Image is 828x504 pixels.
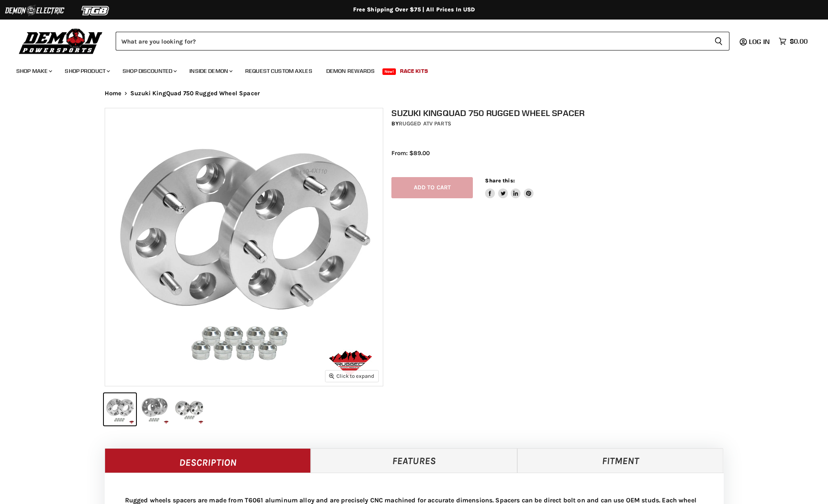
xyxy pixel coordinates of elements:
a: Description [105,448,311,473]
span: $0.00 [790,37,808,45]
span: Click to expand [329,373,374,379]
a: Log in [745,38,775,45]
button: Suzuki KingQuad 750 Rugged Wheel Spacer thumbnail [104,393,136,425]
nav: Breadcrumbs [88,90,740,97]
a: Demon Rewards [320,63,381,79]
input: Search [116,32,708,50]
a: $0.00 [775,35,812,47]
span: New! [382,68,396,75]
button: Suzuki KingQuad 750 Rugged Wheel Spacer thumbnail [138,393,171,425]
button: Suzuki KingQuad 750 Rugged Wheel Spacer thumbnail [173,393,205,425]
img: Demon Powersports [16,26,105,55]
h1: Suzuki KingQuad 750 Rugged Wheel Spacer [391,108,732,118]
span: Suzuki KingQuad 750 Rugged Wheel Spacer [130,90,260,97]
div: Free Shipping Over $75 | All Prices In USD [88,6,740,13]
a: Rugged ATV Parts [399,120,451,127]
img: Suzuki KingQuad 750 Rugged Wheel Spacer [105,108,383,386]
img: TGB Logo 2 [65,3,126,18]
img: Demon Electric Logo 2 [4,3,65,18]
a: Home [105,90,122,97]
a: Shop Product [59,63,115,79]
button: Click to expand [325,370,378,381]
a: Request Custom Axles [239,63,318,79]
a: Race Kits [394,63,434,79]
form: Product [116,32,729,50]
span: Share this: [485,177,514,184]
a: Shop Discounted [116,63,182,79]
a: Fitment [517,448,724,473]
span: From: $89.00 [391,149,430,157]
a: Shop Make [10,63,57,79]
a: Features [311,448,517,473]
span: Log in [749,37,770,46]
a: Inside Demon [183,63,237,79]
button: Search [708,32,729,50]
div: by [391,119,732,128]
ul: Main menu [10,59,806,79]
aside: Share this: [485,177,534,199]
